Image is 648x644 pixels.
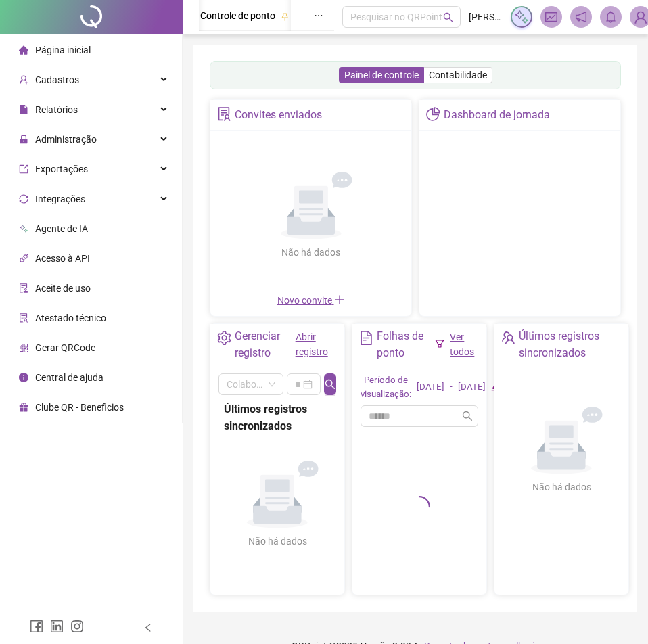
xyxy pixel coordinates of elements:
div: Não há dados [249,245,373,260]
span: notification [575,11,587,23]
span: Aceite de uso [35,283,91,294]
span: left [143,623,153,632]
span: bell [605,11,617,23]
span: Central de ajuda [35,372,103,383]
span: Acesso à API [35,253,90,264]
a: Ver todos [450,331,474,357]
span: Relatórios [35,104,78,115]
span: Cadastros [35,74,79,85]
span: qrcode [19,343,28,352]
span: team [501,331,515,345]
span: search [325,379,335,390]
div: Últimos registros sincronizados [519,327,622,361]
a: Abrir registro [296,331,328,357]
span: plus [334,294,345,305]
span: Página inicial [35,45,91,55]
span: instagram [70,620,84,633]
span: file-text [359,331,373,345]
span: Painel de controle [344,70,419,80]
span: Contabilidade [429,70,487,80]
span: Clube QR - Beneficios [35,402,124,413]
span: Controle de ponto [200,10,275,21]
span: pie-chart [426,107,440,121]
img: sparkle-icon.fc2bf0ac1784a2077858766a79e2daf3.svg [514,9,529,24]
div: Convites enviados [235,103,322,127]
span: solution [19,313,28,323]
span: lock [19,135,28,144]
span: filter [435,339,444,348]
span: Integrações [35,193,85,204]
span: Exportações [35,164,88,175]
span: ellipsis [314,11,323,20]
span: sync [19,194,28,204]
span: search [462,411,473,421]
span: user-add [19,75,28,85]
div: Não há dados [224,534,331,549]
span: api [19,254,28,263]
div: Dashboard de jornada [444,103,550,127]
div: Folhas de ponto [377,327,435,361]
span: edit [491,382,500,391]
span: loading [404,492,434,522]
span: pushpin [281,12,289,20]
span: audit [19,283,28,293]
div: Gerenciar registro [235,327,295,361]
div: Não há dados [508,480,615,495]
span: search [443,12,453,22]
span: gift [19,402,28,412]
span: Agente de IA [35,223,88,234]
div: [DATE] [458,380,486,394]
div: [DATE] [417,380,444,394]
span: linkedin [50,620,64,633]
span: setting [217,331,231,345]
span: facebook [30,620,43,633]
span: Novo convite [277,295,345,306]
span: [PERSON_NAME] - 2 - [PERSON_NAME] - Sucesso do Cliente QRPoint [469,9,503,24]
span: Gerar QRCode [35,342,95,353]
span: export [19,164,28,174]
div: - [450,380,453,394]
div: Últimos registros sincronizados [224,400,331,434]
span: solution [217,107,231,121]
span: Administração [35,134,97,145]
span: file [19,105,28,114]
span: info-circle [19,373,28,382]
span: Atestado técnico [35,313,106,323]
span: fund [545,11,557,23]
span: home [19,45,28,55]
div: Período de visualização: [361,373,411,402]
